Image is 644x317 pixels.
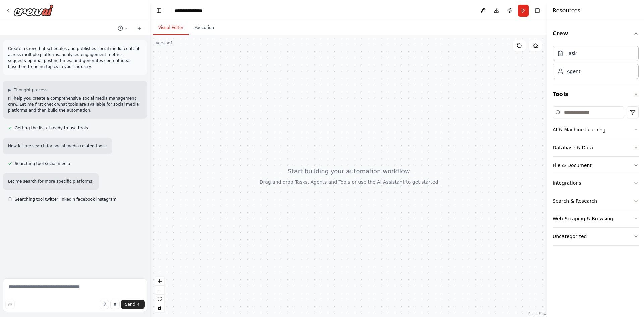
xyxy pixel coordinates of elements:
span: Searching tool social media [15,161,70,166]
button: zoom in [155,277,164,286]
button: toggle interactivity [155,303,164,312]
div: File & Document [553,162,592,169]
button: Integrations [553,174,639,192]
p: Create a crew that schedules and publishes social media content across multiple platforms, analyz... [8,46,142,70]
span: Getting the list of ready-to-use tools [15,125,88,131]
button: Switch to previous chat [115,24,131,32]
button: fit view [155,295,164,303]
p: Let me search for more specific platforms: [8,178,94,184]
div: Database & Data [553,144,593,151]
p: I'll help you create a comprehensive social media management crew. Let me first check what tools ... [8,95,142,113]
button: ▶Thought process [8,87,47,93]
p: Now let me search for social media related tools: [8,143,107,149]
button: Search & Research [553,192,639,210]
button: Tools [553,85,639,104]
div: AI & Machine Learning [553,126,605,133]
h4: Resources [553,7,580,15]
button: Uncategorized [553,228,639,245]
div: Task [567,50,577,57]
div: Web Scraping & Browsing [553,215,613,222]
button: Send [121,300,145,309]
span: Send [125,302,135,307]
button: Hide left sidebar [154,6,164,15]
button: AI & Machine Learning [553,121,639,139]
span: Thought process [14,87,47,93]
button: Database & Data [553,139,639,156]
div: Integrations [553,180,581,187]
button: Hide right sidebar [533,6,542,15]
button: Execution [189,21,219,35]
a: React Flow attribution [528,312,546,316]
span: Searching tool twitter linkedin facebook instagram [15,197,117,202]
button: File & Document [553,157,639,174]
button: Visual Editor [153,21,189,35]
div: Agent [567,68,580,75]
button: Click to speak your automation idea [110,300,120,309]
button: Web Scraping & Browsing [553,210,639,227]
div: React Flow controls [155,277,164,312]
button: Upload files [100,300,109,309]
button: Crew [553,24,639,43]
div: Uncategorized [553,233,587,240]
div: Version 1 [156,40,173,46]
div: Search & Research [553,198,597,204]
span: ▶ [8,87,11,93]
button: zoom out [155,286,164,295]
button: Improve this prompt [5,300,15,309]
div: Tools [553,104,639,251]
nav: breadcrumb [175,7,208,14]
img: Logo [13,4,54,16]
div: Crew [553,43,639,85]
button: Start a new chat [134,24,145,32]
